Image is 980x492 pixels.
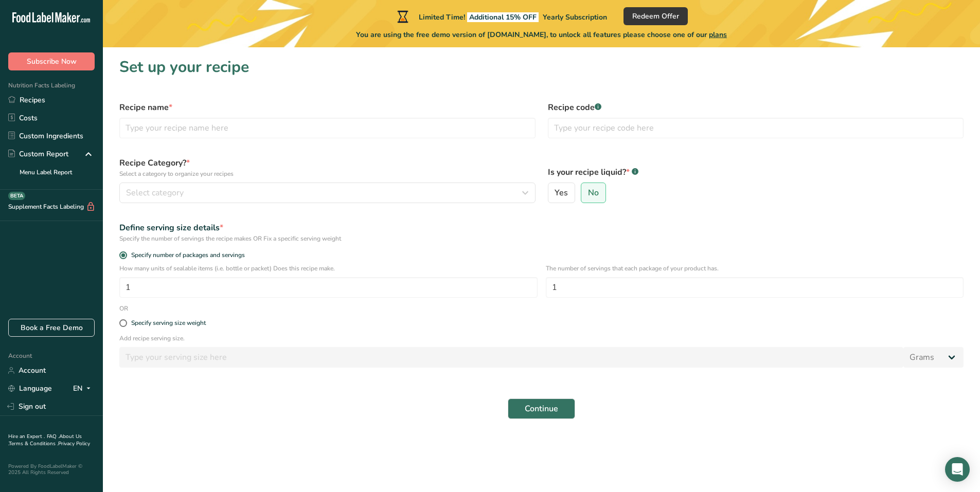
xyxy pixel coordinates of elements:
h1: Set up your recipe [119,56,964,79]
div: Specify the number of servings the recipe makes OR Fix a specific serving weight [119,234,964,243]
p: Select a category to organize your recipes [119,169,536,178]
span: Yes [555,188,568,198]
a: Hire an Expert . [8,433,45,440]
div: Custom Report [8,149,68,159]
div: Limited Time! [395,10,607,23]
span: Yearly Subscription [543,12,607,22]
span: Specify number of packages and servings [127,251,245,259]
a: Privacy Policy [58,440,90,447]
div: Define serving size details [119,222,964,234]
label: Recipe name [119,101,536,114]
button: Subscribe Now [8,52,95,70]
label: Recipe code [548,101,964,114]
p: How many units of sealable items (i.e. bottle or packet) Does this recipe make. [119,264,538,273]
input: Type your recipe code here [548,118,964,138]
p: The number of servings that each package of your product has. [546,264,964,273]
input: Type your recipe name here [119,118,536,138]
span: You are using the free demo version of [DOMAIN_NAME], to unlock all features please choose one of... [356,29,727,40]
span: No [588,188,599,198]
a: Terms & Conditions . [9,440,58,447]
button: Continue [508,398,575,419]
p: Add recipe serving size. [119,334,964,343]
input: Type your serving size here [119,347,903,368]
span: Select category [126,187,184,199]
span: Redeem Offer [632,11,679,22]
div: Powered By FoodLabelMaker © 2025 All Rights Reserved [8,463,95,476]
div: OR [113,304,134,313]
a: Language [8,379,52,397]
div: EN [73,382,95,395]
span: Additional 15% OFF [467,12,539,22]
a: FAQ . [47,433,59,440]
a: Book a Free Demo [8,319,95,337]
label: Is your recipe liquid? [548,166,964,178]
button: Redeem Offer [623,7,688,25]
div: BETA [8,192,25,200]
label: Recipe Category? [119,157,536,178]
span: Continue [525,403,558,415]
a: About Us . [8,433,82,447]
span: plans [709,30,727,40]
div: Specify serving size weight [131,319,206,327]
button: Select category [119,183,536,203]
span: Subscribe Now [27,56,77,67]
div: Open Intercom Messenger [945,457,970,482]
